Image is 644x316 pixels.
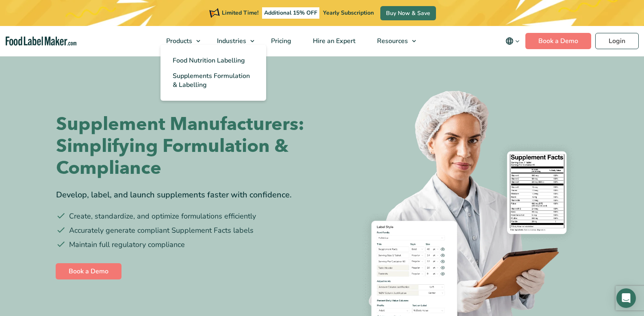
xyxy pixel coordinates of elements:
li: Accurately generate compliant Supplement Facts labels [56,225,316,236]
span: Hire an Expert [310,37,356,45]
span: Products [164,37,193,45]
a: Pricing [260,26,300,56]
h1: Supplement Manufacturers: Simplifying Formulation & Compliance [56,113,316,179]
a: Industries [206,26,258,56]
span: Additional 15% OFF [262,7,319,19]
a: Food Nutrition Labelling [160,53,266,68]
span: Resources [375,37,409,45]
li: Maintain full regulatory compliance [56,239,316,250]
a: Resources [366,26,420,56]
a: Hire an Expert [302,26,364,56]
a: Login [595,33,639,49]
span: Limited Time! [222,9,258,17]
div: Open Intercom Messenger [616,288,636,308]
span: Food Nutrition Labelling [173,56,245,65]
span: Supplements Formulation & Labelling [173,71,250,89]
span: Yearly Subscription [323,9,374,17]
a: Products [156,26,204,56]
a: Book a Demo [56,263,121,279]
a: Buy Now & Save [380,6,436,20]
li: Create, standardize, and optimize formulations efficiently [56,211,316,222]
a: Supplements Formulation & Labelling [160,68,266,93]
span: Industries [215,37,247,45]
span: Pricing [269,37,292,45]
a: Book a Demo [525,33,591,49]
div: Develop, label, and launch supplements faster with confidence. [56,189,316,201]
